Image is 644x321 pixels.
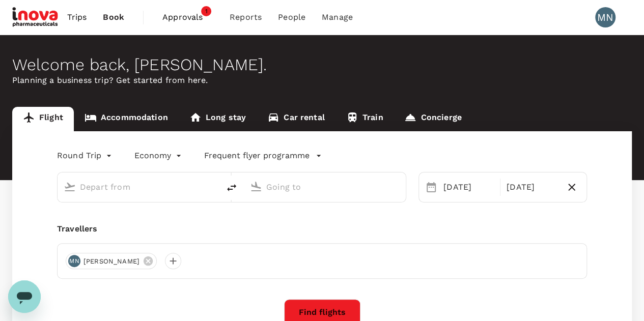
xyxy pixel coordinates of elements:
button: Open [212,186,214,188]
div: MN [595,7,615,27]
div: MN [68,255,80,267]
span: Approvals [162,11,213,23]
input: Going to [266,179,384,195]
div: [DATE] [502,177,561,197]
a: Accommodation [74,107,179,131]
input: Depart from [80,179,198,195]
img: iNova Pharmaceuticals [12,6,59,28]
a: Train [335,107,394,131]
div: [DATE] [439,177,498,197]
div: MN[PERSON_NAME] [66,253,157,269]
span: Book [103,11,124,23]
div: Round Trip [57,148,114,164]
span: Manage [322,11,353,23]
div: Welcome back , [PERSON_NAME] . [12,55,632,74]
button: Open [399,186,401,188]
a: Long stay [179,107,257,131]
a: Concierge [394,107,472,131]
span: Reports [230,11,262,23]
a: Flight [12,107,74,131]
iframe: Button to launch messaging window [8,280,41,313]
span: People [278,11,305,23]
p: Planning a business trip? Get started from here. [12,74,632,86]
div: Economy [134,148,184,164]
span: Trips [67,11,87,23]
button: delete [219,176,244,200]
a: Car rental [257,107,335,131]
span: [PERSON_NAME] [77,256,146,267]
span: 1 [201,6,211,16]
button: Frequent flyer programme [204,150,322,162]
p: Frequent flyer programme [204,150,310,162]
div: Travellers [57,223,587,235]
